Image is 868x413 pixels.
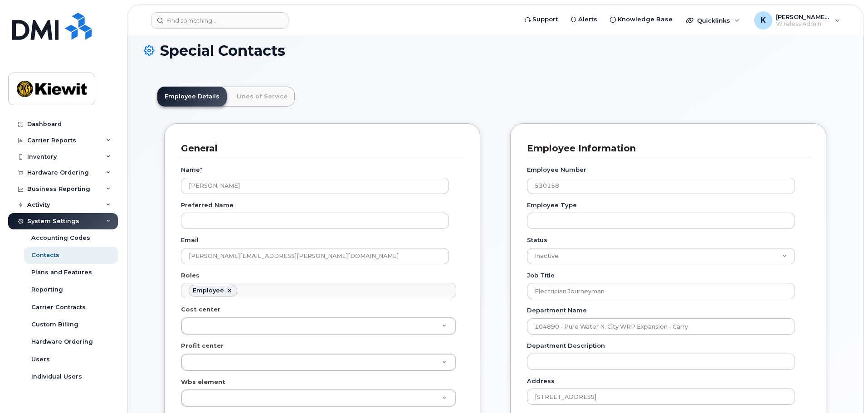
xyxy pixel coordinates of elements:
label: Job Title [527,271,555,280]
div: Quicklinks [680,11,746,29]
label: Preferred Name [181,201,234,209]
h3: Employee Information [527,142,803,155]
input: Find something... [151,12,288,29]
label: Email [181,236,199,244]
iframe: Messenger Launcher [829,374,861,406]
label: Address [527,377,555,385]
label: Cost center [181,305,220,314]
label: Employee Number [527,165,586,174]
label: Status [527,236,547,244]
label: Roles [181,271,200,280]
label: Profit center [181,341,224,350]
a: Lines of Service [229,87,295,107]
abbr: required [200,166,202,173]
label: Name [181,165,202,174]
h3: General [181,142,457,155]
label: Wbs element [181,378,225,386]
h1: Special Contacts [144,43,847,58]
label: Department Description [527,341,605,350]
label: Department Name [527,306,587,315]
span: Wireless Admin [776,20,830,28]
div: Kenny.Tran [748,11,846,29]
div: Employee [193,287,224,294]
a: Employee Details [157,87,227,107]
label: Employee Type [527,201,577,209]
